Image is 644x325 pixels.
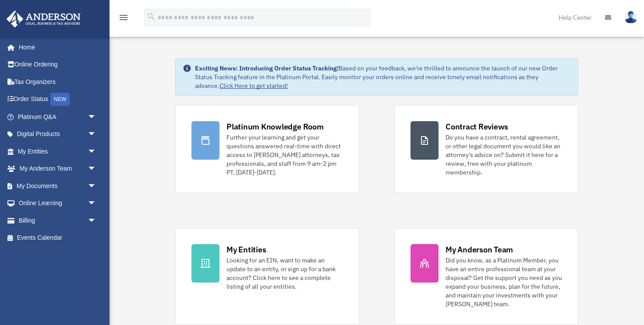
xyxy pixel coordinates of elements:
div: Did you know, as a Platinum Member, you have an entire professional team at your disposal? Get th... [446,256,562,308]
a: My Entities Looking for an EIN, want to make an update to an entity, or sign up for a bank accoun... [175,228,359,325]
img: User Pic [624,11,637,24]
span: arrow_drop_down [88,177,105,195]
img: Anderson Advisors Platinum Portal [4,10,83,28]
a: menu [118,15,129,23]
span: arrow_drop_down [88,160,105,178]
div: Based on your feedback, we're thrilled to announce the launch of our new Order Status Tracking fe... [195,64,571,90]
a: My Entitiesarrow_drop_down [6,143,110,160]
a: Events Calendar [6,229,110,247]
div: My Anderson Team [446,244,513,255]
div: Looking for an EIN, want to make an update to an entity, or sign up for a bank account? Click her... [226,256,343,291]
a: Online Ordering [6,56,110,73]
a: My Anderson Teamarrow_drop_down [6,160,110,178]
div: Further your learning and get your questions answered real-time with direct access to [PERSON_NAM... [226,133,343,177]
a: My Anderson Team Did you know, as a Platinum Member, you have an entire professional team at your... [394,228,578,325]
a: Digital Productsarrow_drop_down [6,126,110,143]
strong: Exciting News: Introducing Order Status Tracking! [195,64,339,72]
div: Platinum Knowledge Room [226,121,324,132]
i: search [146,12,156,21]
a: Home [6,38,105,56]
div: NEW [50,93,70,106]
a: Order StatusNEW [6,91,110,108]
span: arrow_drop_down [88,195,105,213]
a: Tax Organizers [6,73,110,91]
a: Platinum Q&Aarrow_drop_down [6,108,110,126]
span: arrow_drop_down [88,212,105,230]
div: My Entities [226,244,266,255]
span: arrow_drop_down [88,126,105,143]
a: Platinum Knowledge Room Further your learning and get your questions answered real-time with dire... [175,105,359,193]
a: Billingarrow_drop_down [6,212,110,229]
span: arrow_drop_down [88,143,105,161]
span: arrow_drop_down [88,108,105,126]
a: Contract Reviews Do you have a contract, rental agreement, or other legal document you would like... [394,105,578,193]
i: menu [118,12,129,23]
a: Online Learningarrow_drop_down [6,195,110,212]
div: Do you have a contract, rental agreement, or other legal document you would like an attorney's ad... [446,133,562,177]
div: Contract Reviews [446,121,508,132]
a: My Documentsarrow_drop_down [6,177,110,195]
a: Click Here to get started! [219,82,288,90]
